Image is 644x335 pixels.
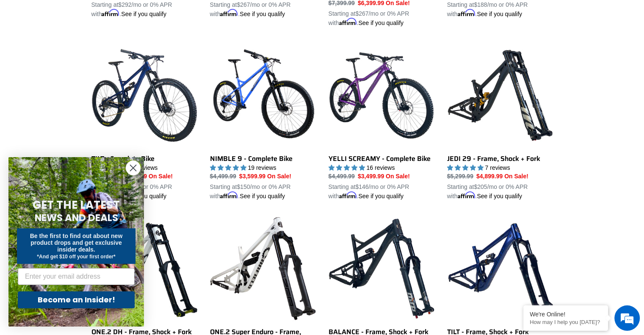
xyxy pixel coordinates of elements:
button: Become an Insider! [18,291,135,308]
span: GET THE LATEST [33,197,120,213]
p: How may I help you today? [530,319,602,325]
span: Be the first to find out about new product drops and get exclusive insider deals. [30,233,123,253]
div: We're Online! [530,311,602,318]
span: NEWS AND DEALS [35,211,118,224]
input: Enter your email address [18,268,135,285]
span: *And get $10 off your first order* [37,254,115,260]
button: Close dialog [126,161,141,175]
